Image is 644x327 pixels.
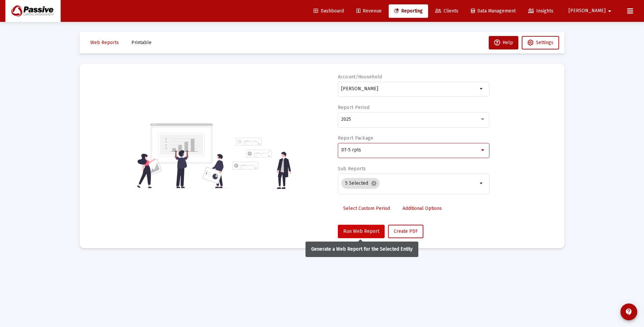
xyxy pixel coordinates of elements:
[341,147,361,153] span: DT-5 rpts
[394,228,418,234] span: Create PDF
[489,36,518,49] button: Help
[430,4,464,18] a: Clients
[314,8,344,14] span: Dashboard
[606,4,614,18] mat-icon: arrow_drop_down
[394,8,423,14] span: Reporting
[341,178,380,189] mat-chip: 5 Selected
[522,36,559,49] button: Settings
[338,135,374,141] label: Report Package
[341,86,478,92] input: Search or select an account or household
[338,225,385,238] button: Run Web Report
[569,8,606,14] span: [PERSON_NAME]
[389,4,428,18] a: Reporting
[478,85,486,93] mat-icon: arrow_drop_down
[338,74,382,80] label: Account/Household
[343,228,379,234] span: Run Web Report
[338,166,366,172] label: Sub Reports
[308,4,349,18] a: Dashboard
[523,4,559,18] a: Insights
[560,4,622,17] button: [PERSON_NAME]
[90,40,119,45] span: Web Reports
[625,308,633,316] mat-icon: contact_support
[232,138,291,189] img: reporting-alt
[471,8,516,14] span: Data Management
[341,177,478,190] mat-chip-list: Selection
[478,179,486,187] mat-icon: arrow_drop_down
[10,4,56,18] img: Dashboard
[536,40,553,45] span: Settings
[341,116,351,122] span: 2025
[435,8,458,14] span: Clients
[465,4,521,18] a: Data Management
[528,8,553,14] span: Insights
[126,36,157,49] button: Printable
[494,40,513,45] span: Help
[131,40,152,45] span: Printable
[343,206,390,211] span: Select Custom Period
[371,180,377,186] mat-icon: cancel
[356,8,382,14] span: Revenue
[351,4,387,18] a: Revenue
[338,105,370,110] label: Report Period
[136,122,228,189] img: reporting
[85,36,124,49] button: Web Reports
[402,206,442,211] span: Additional Options
[388,225,423,238] button: Create PDF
